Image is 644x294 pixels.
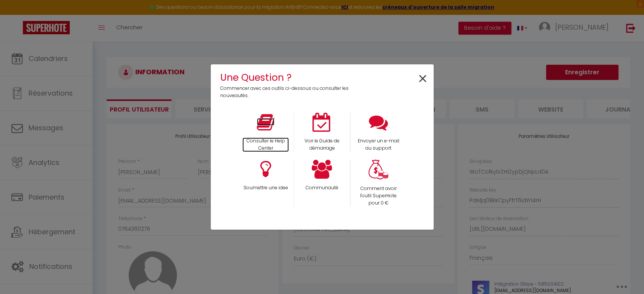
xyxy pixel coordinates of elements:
p: Commencer avec ces outils ci-dessous ou consulter les nouveautés. [220,85,354,99]
span: × [418,67,428,91]
h4: Une Question ? [220,70,354,85]
p: Comment avoir l'outil SuperHote pour 0 € [356,185,402,207]
img: Money bag [368,160,388,180]
p: Voir le Guide de démarrage [299,137,345,152]
button: Close [418,70,428,88]
p: Consulter le Help Center [242,137,289,152]
p: Communauté [299,184,345,192]
p: Soumettre une idee [242,184,289,192]
p: Envoyer un e-mail au support [356,137,402,152]
button: Ouvrir le widget de chat LiveChat [6,3,29,26]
